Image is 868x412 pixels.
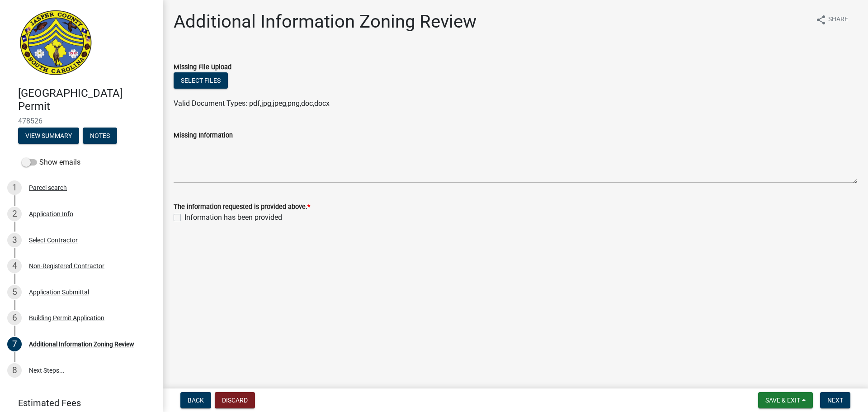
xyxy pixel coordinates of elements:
span: 478526 [18,117,145,125]
div: Application Info [29,211,73,217]
span: Back [188,397,204,404]
div: Additional Information Zoning Review [29,341,134,347]
a: Estimated Fees [7,394,148,412]
button: Save & Exit [758,392,813,408]
i: share [816,14,826,25]
span: Valid Document Types: pdf,jpg,jpeg,png,doc,docx [174,99,330,108]
label: Missing File Upload [174,64,231,71]
img: Jasper County, South Carolina [18,9,94,77]
label: Show emails [22,157,80,168]
div: Application Submittal [29,289,89,295]
label: The information requested is provided above. [174,204,310,210]
button: View Summary [18,128,79,144]
div: 5 [7,285,22,299]
label: Missing Information [174,133,233,139]
div: 2 [7,207,22,221]
button: shareShare [808,11,855,28]
wm-modal-confirm: Notes [83,133,117,140]
span: Share [828,14,848,25]
div: Non-Registered Contractor [29,263,104,269]
div: 4 [7,259,22,273]
button: Discard [215,392,255,408]
div: 7 [7,337,22,351]
div: 8 [7,363,22,378]
div: 3 [7,233,22,247]
div: Building Permit Application [29,315,104,321]
button: Notes [83,128,117,144]
div: Select Contractor [29,237,78,243]
h1: Additional Information Zoning Review [174,11,476,33]
label: Information has been provided [184,212,282,223]
span: Next [827,397,843,404]
button: Next [820,392,850,408]
button: Select files [174,72,228,89]
div: 1 [7,180,22,195]
wm-modal-confirm: Summary [18,133,79,140]
span: Save & Exit [765,397,800,404]
h4: [GEOGRAPHIC_DATA] Permit [18,87,156,113]
button: Back [180,392,211,408]
div: 6 [7,311,22,325]
div: Parcel search [29,185,67,191]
